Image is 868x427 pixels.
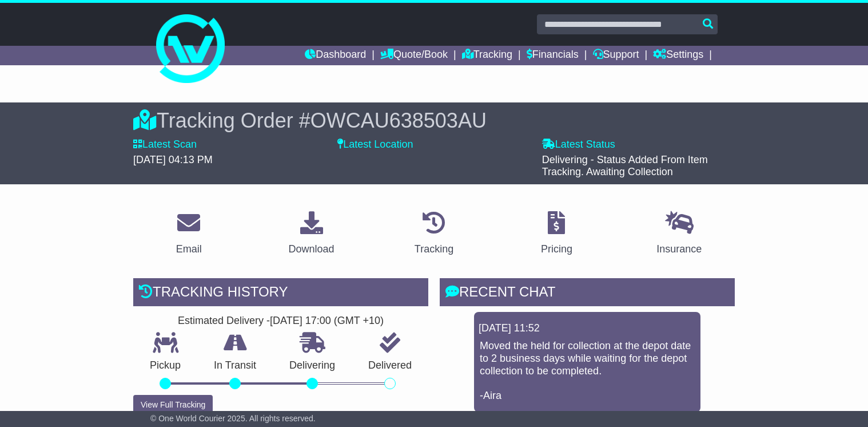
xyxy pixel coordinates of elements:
[542,154,708,178] span: Delivering - Status Added From Item Tracking. Awaiting Collection
[133,315,428,327] div: Estimated Delivery -
[270,315,384,327] div: [DATE] 17:00 (GMT +10)
[133,359,197,372] p: Pickup
[150,414,316,423] span: © One World Courier 2025. All rights reserved.
[305,46,366,65] a: Dashboard
[133,108,735,133] div: Tracking Order #
[527,46,579,65] a: Financials
[479,322,696,335] div: [DATE] 11:52
[133,139,197,151] label: Latest Scan
[533,207,580,261] a: Pricing
[407,207,461,261] a: Tracking
[653,46,703,65] a: Settings
[273,359,352,372] p: Delivering
[462,46,512,65] a: Tracking
[593,46,639,65] a: Support
[281,207,342,261] a: Download
[176,242,202,257] div: Email
[440,278,735,309] div: RECENT CHAT
[310,109,487,132] span: OWCAU638503AU
[133,154,213,165] span: [DATE] 04:13 PM
[133,395,213,415] button: View Full Tracking
[656,242,702,257] div: Insurance
[133,278,428,309] div: Tracking history
[541,242,572,257] div: Pricing
[380,46,448,65] a: Quote/Book
[649,207,709,261] a: Insurance
[169,207,209,261] a: Email
[289,242,335,257] div: Download
[415,242,453,257] div: Tracking
[542,139,615,151] label: Latest Status
[480,340,695,402] p: Moved the held for collection at the depot date to 2 business days while waiting for the depot co...
[337,139,413,151] label: Latest Location
[197,359,273,372] p: In Transit
[352,359,428,372] p: Delivered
